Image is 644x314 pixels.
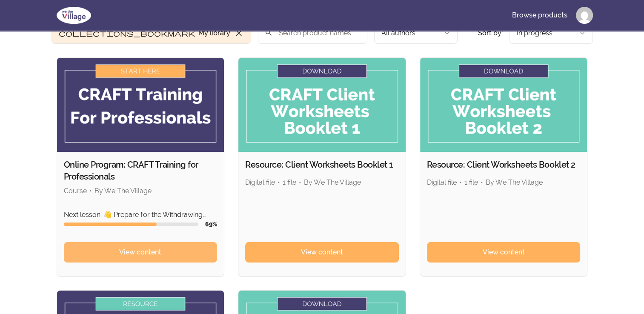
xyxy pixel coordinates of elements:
a: View content [64,242,218,263]
a: Browse products [505,5,574,26]
span: • [89,187,92,195]
span: 1 file [283,178,296,186]
span: View content [301,247,343,257]
span: • [459,178,462,186]
img: Profile image for Amy Steele [576,7,593,24]
input: Search product names [258,23,367,44]
span: collections_bookmark [59,28,195,38]
img: Product image for Online Program: CRAFT Training for Professionals [57,58,224,152]
span: 69 % [205,221,217,228]
h2: Resource: Client Worksheets Booklet 2 [427,159,581,171]
img: We The Village logo [52,5,96,26]
button: Filter by author [374,23,458,44]
p: Next lesson: 👋 Prepare for the Withdrawing Rewards session [64,210,218,220]
span: View content [119,247,161,257]
nav: Main [505,5,593,26]
span: Digital file [427,178,457,186]
a: View content [245,242,399,263]
span: By We The Village [94,187,152,195]
img: Product image for Resource: Client Worksheets Booklet 1 [238,58,406,152]
span: View content [483,247,525,257]
span: Digital file [245,178,275,186]
span: By We The Village [304,178,361,186]
img: Product image for Resource: Client Worksheets Booklet 2 [420,58,587,152]
h2: Online Program: CRAFT Training for Professionals [64,159,218,183]
span: 1 file [464,178,478,186]
span: • [481,178,483,186]
span: • [278,178,280,186]
h2: Resource: Client Worksheets Booklet 1 [245,159,399,171]
span: Sort by: [478,29,503,37]
span: search [265,27,272,39]
span: By We The Village [486,178,543,186]
span: • [299,178,301,186]
button: Product sort options [509,23,593,44]
button: Filter by My library [52,23,251,44]
a: View content [427,242,581,263]
span: Course [64,187,87,195]
span: close [234,28,244,38]
div: Course progress [64,223,199,226]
